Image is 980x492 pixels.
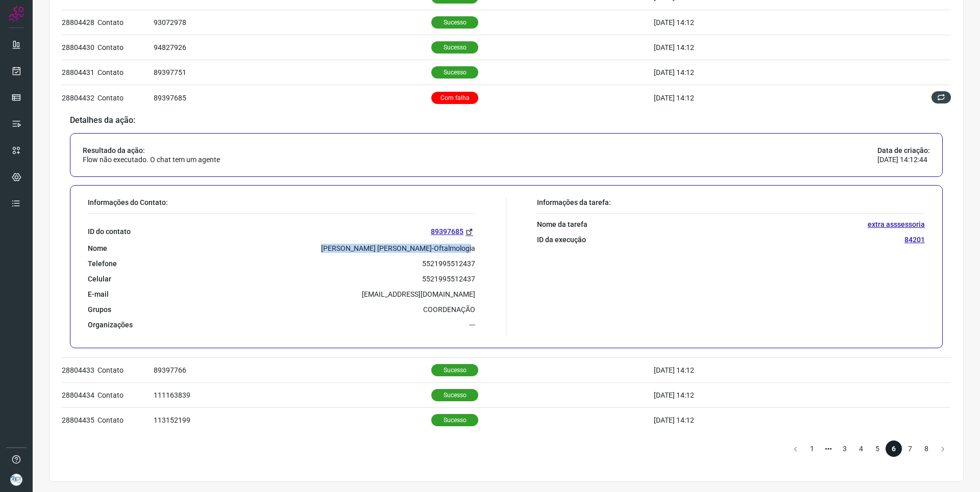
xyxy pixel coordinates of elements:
p: 5521995512437 [422,259,475,268]
p: Sucesso [431,389,478,401]
p: ID do contato [88,227,131,236]
li: page 8 [918,441,935,457]
td: Contato [97,10,154,35]
p: Telefone [88,259,117,268]
td: [DATE] 14:12 [654,85,859,110]
p: extra asssessoria [868,220,925,229]
p: Resultado da ação: [83,146,220,155]
li: page 1 [804,441,820,457]
li: page 5 [869,441,886,457]
p: [EMAIL_ADDRESS][DOMAIN_NAME] [362,290,475,299]
p: COORDENAÇÃO [423,305,475,314]
a: 89397685 [431,226,475,238]
td: 89397751 [154,60,431,85]
p: Organizações [88,320,133,329]
li: page 3 [837,441,853,457]
p: Sucesso [431,16,478,29]
td: 28804434 [62,382,97,407]
td: 113152199 [154,407,431,432]
p: Data de criação: [877,146,930,155]
li: page 4 [853,441,869,457]
td: Contato [97,382,154,407]
p: Informações do Contato: [88,198,475,207]
img: 2df383a8bc393265737507963739eb71.PNG [10,474,22,486]
p: 84201 [904,235,925,244]
li: Previous 5 pages [820,441,837,457]
p: 5521995512437 [422,274,475,283]
li: page 6 [886,441,902,457]
td: 28804435 [62,407,97,432]
td: [DATE] 14:12 [654,357,859,382]
td: 28804430 [62,35,97,60]
p: Com falha [431,92,478,104]
p: E-mail [88,290,109,299]
td: 28804432 [62,85,97,110]
td: 28804433 [62,357,97,382]
img: Logo [9,6,24,21]
p: Informações da tarefa: [537,198,925,207]
p: Sucesso [431,41,478,54]
td: [DATE] 14:12 [654,35,859,60]
p: Nome da tarefa [537,220,587,229]
td: Contato [97,60,154,85]
button: Go to next page [935,441,951,457]
td: Contato [97,85,154,110]
p: Nome [88,244,107,253]
td: [DATE] 14:12 [654,407,859,432]
p: Sucesso [431,364,478,376]
td: Contato [97,35,154,60]
td: Contato [97,357,154,382]
p: [PERSON_NAME] [PERSON_NAME]-Oftalmologia [321,244,475,253]
td: 111163839 [154,382,431,407]
p: Detalhes da ação: [70,116,943,125]
td: 28804428 [62,10,97,35]
p: Grupos [88,305,111,314]
p: Sucesso [431,414,478,426]
td: 94827926 [154,35,431,60]
p: Flow não executado. O chat tem um agente [83,155,220,164]
p: [DATE] 14:12:44 [877,155,930,164]
li: page 7 [902,441,918,457]
p: --- [469,320,475,329]
td: Contato [97,407,154,432]
p: Celular [88,274,111,283]
td: [DATE] 14:12 [654,10,859,35]
p: Sucesso [431,66,478,79]
td: [DATE] 14:12 [654,60,859,85]
button: Go to previous page [788,441,804,457]
td: 93072978 [154,10,431,35]
td: 28804431 [62,60,97,85]
td: [DATE] 14:12 [654,382,859,407]
td: 89397685 [154,85,431,110]
td: 89397766 [154,357,431,382]
p: ID da execução [537,235,586,244]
